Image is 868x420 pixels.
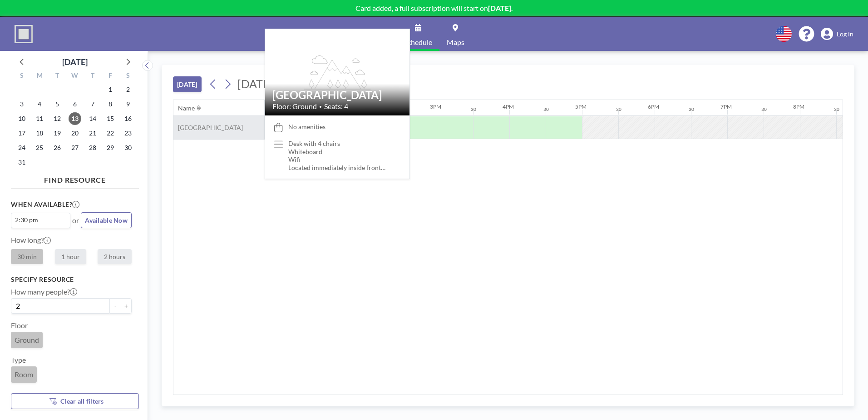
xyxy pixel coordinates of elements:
label: How long? [11,235,51,244]
span: Seats: 4 [324,102,348,111]
h2: [GEOGRAPHIC_DATA] [272,88,402,102]
div: 30 [543,106,549,112]
div: S [119,70,137,82]
h4: FIND RESOURCE [11,172,139,185]
span: Monday, August 4, 2025 [33,98,46,110]
span: Thursday, August 21, 2025 [86,127,99,140]
div: [DATE] [62,55,88,68]
span: Tuesday, August 5, 2025 [51,98,64,110]
span: Floor: Ground [272,102,317,111]
span: or [72,216,79,225]
p: Desk with 4 chairs [288,140,402,148]
span: [GEOGRAPHIC_DATA] [173,124,243,132]
div: 30 [471,106,476,112]
span: Sunday, August 3, 2025 [15,98,28,110]
span: Monday, August 11, 2025 [33,112,46,125]
a: Maps [439,17,472,51]
p: Wifi [288,155,402,164]
span: Tuesday, August 26, 2025 [51,141,64,154]
span: Ground [15,335,39,345]
input: Search for option [40,215,65,225]
span: Room [15,370,33,379]
span: Wednesday, August 13, 2025 [69,112,81,125]
span: Saturday, August 9, 2025 [122,98,134,110]
span: Sunday, August 10, 2025 [15,112,28,125]
img: organization-logo [15,25,33,43]
p: Whiteboard [288,148,402,156]
span: Thursday, August 7, 2025 [86,98,99,110]
div: 7PM [720,103,732,110]
label: 30 min [11,249,43,264]
label: Floor [11,321,28,330]
span: Schedule [404,39,432,46]
div: Name [178,104,195,112]
span: No amenities [288,123,325,131]
span: Wednesday, August 27, 2025 [69,141,81,154]
span: Sunday, August 17, 2025 [15,127,28,140]
span: Available Now [85,216,128,224]
div: T [49,70,66,82]
div: S [13,70,31,82]
span: Friday, August 8, 2025 [104,98,117,110]
label: 1 hour [55,249,86,264]
span: Saturday, August 16, 2025 [122,112,134,125]
div: M [31,70,49,82]
span: Clear all filters [60,397,104,405]
span: Saturday, August 2, 2025 [122,83,134,96]
button: Clear all filters [11,393,139,409]
button: - [110,298,121,314]
a: Log in [821,28,853,40]
span: Tuesday, August 12, 2025 [51,112,64,125]
div: Search for option [11,213,70,227]
span: Wednesday, August 6, 2025 [69,98,81,110]
span: Monday, August 18, 2025 [33,127,46,140]
label: How many people? [11,287,77,296]
span: Friday, August 29, 2025 [104,141,117,154]
span: Friday, August 15, 2025 [104,112,117,125]
span: • [319,104,322,110]
div: 3PM [430,103,441,110]
span: Sunday, August 31, 2025 [15,156,28,169]
div: 4PM [503,103,514,110]
span: Monday, August 25, 2025 [33,141,46,154]
span: 2:30 pm [13,215,39,225]
span: Thursday, August 14, 2025 [86,112,99,125]
button: [DATE] [173,76,202,92]
span: Sunday, August 24, 2025 [15,141,28,154]
div: 30 [616,106,621,112]
button: + [121,298,132,314]
span: Saturday, August 23, 2025 [122,127,134,140]
b: [DATE] [488,4,511,12]
span: Tuesday, August 19, 2025 [51,127,64,140]
div: 8PM [793,103,804,110]
label: 2 hours [98,249,132,264]
div: 6PM [648,103,659,110]
div: 30 [834,106,839,112]
span: Saturday, August 30, 2025 [122,141,134,154]
label: Type [11,355,26,365]
span: Maps [447,39,464,46]
p: Located immediately inside front security door at reception [288,164,402,172]
div: F [101,70,119,82]
a: Schedule [397,17,439,51]
h3: Specify resource [11,275,132,284]
button: Available Now [81,212,132,228]
div: 30 [689,106,694,112]
span: Thursday, August 28, 2025 [86,141,99,154]
span: Friday, August 1, 2025 [104,83,117,96]
span: [DATE] [237,77,273,90]
span: Log in [837,30,853,38]
div: W [66,70,84,82]
span: Friday, August 22, 2025 [104,127,117,140]
div: 30 [761,106,767,112]
div: T [84,70,101,82]
span: Wednesday, August 20, 2025 [69,127,81,140]
div: 5PM [575,103,587,110]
